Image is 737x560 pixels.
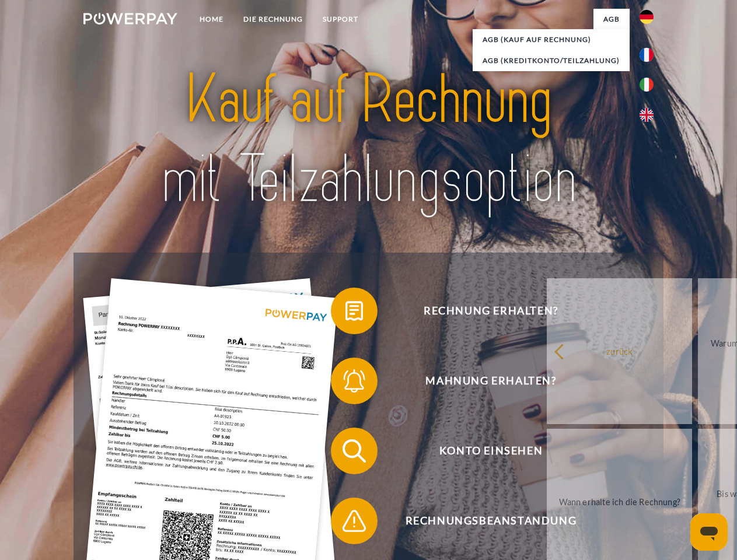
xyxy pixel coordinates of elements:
a: AGB (Kreditkonto/Teilzahlung) [473,50,630,71]
button: Rechnung erhalten? [331,288,634,334]
span: Konto einsehen [348,428,634,474]
span: Rechnung erhalten? [348,288,634,334]
button: Mahnung erhalten? [331,358,634,404]
a: DIE RECHNUNG [233,9,313,30]
div: zurück [554,343,685,359]
div: Wann erhalte ich die Rechnung? [554,494,685,509]
img: qb_bell.svg [340,366,369,395]
iframe: Schaltfläche zum Öffnen des Messaging-Fensters [690,513,728,551]
img: title-powerpay_de.svg [111,56,626,223]
a: AGB (Kauf auf Rechnung) [473,29,630,50]
img: logo-powerpay-white.svg [83,13,177,24]
span: Rechnungsbeanstandung [348,498,634,544]
img: fr [640,48,654,62]
a: agb [593,9,630,30]
img: en [640,108,654,122]
img: de [640,10,654,24]
a: Home [190,9,233,30]
button: Konto einsehen [331,428,634,474]
button: Rechnungsbeanstandung [331,498,634,544]
span: Mahnung erhalten? [348,358,634,404]
img: qb_warning.svg [340,506,369,535]
img: qb_bill.svg [340,296,369,325]
img: qb_search.svg [340,436,369,466]
img: it [640,78,654,92]
a: SUPPORT [313,9,368,30]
